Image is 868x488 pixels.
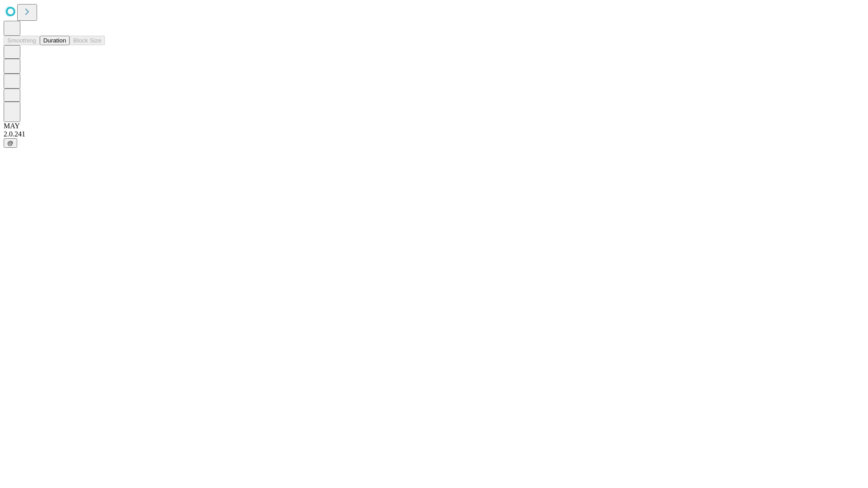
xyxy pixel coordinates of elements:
div: 2.0.241 [4,130,864,138]
button: Smoothing [4,36,40,45]
button: Block Size [70,36,105,45]
div: MAY [4,122,864,130]
button: @ [4,138,17,148]
button: Duration [40,36,70,45]
span: @ [7,140,14,146]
